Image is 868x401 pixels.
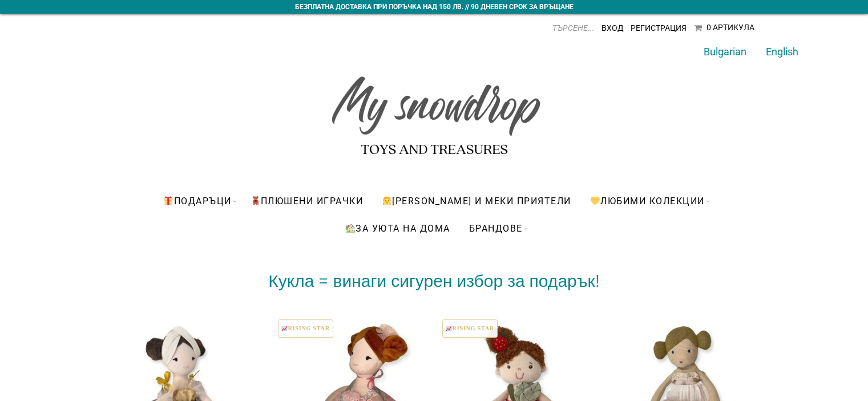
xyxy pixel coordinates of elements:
[382,196,391,205] img: 👧
[251,196,260,205] img: 🧸
[695,24,754,32] a: 0 Артикула
[164,196,173,205] img: 🎁
[242,187,372,214] a: ПЛЮШЕНИ ИГРАЧКИ
[704,46,746,58] a: Bulgarian
[326,56,543,164] img: My snowdrop
[461,214,531,242] a: БРАНДОВЕ
[112,273,757,289] h2: Кукла = винаги сигурен избор за подарък!
[337,214,459,242] a: За уюта на дома
[706,23,754,32] div: 0 Артикула
[601,23,687,33] a: Вход Регистрация
[509,19,595,37] input: ТЪРСЕНЕ...
[346,224,355,233] img: 🏡
[766,46,798,58] a: English
[591,196,600,205] img: 💛
[582,187,713,214] a: Любими Колекции
[373,187,580,214] a: [PERSON_NAME] и меки приятели
[155,187,240,214] a: Подаръци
